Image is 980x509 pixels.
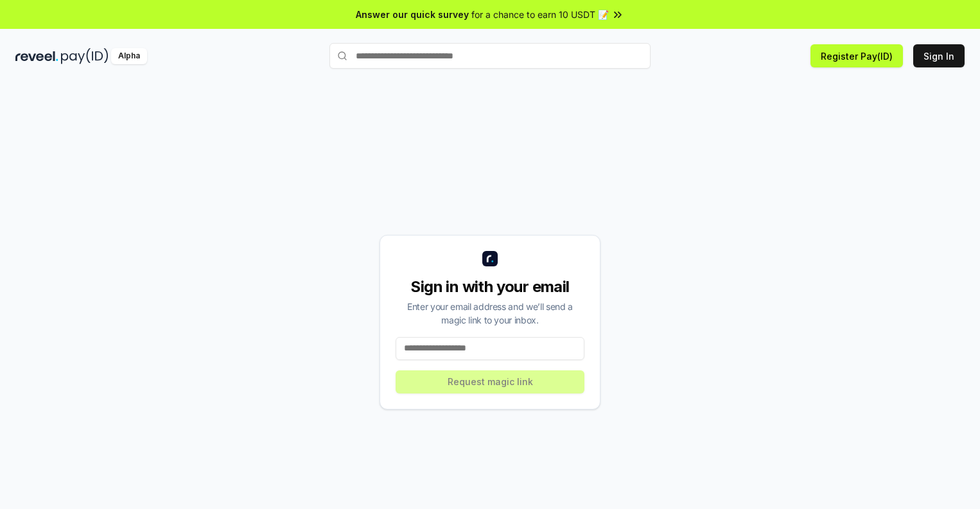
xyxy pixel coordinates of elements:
div: Sign in with your email [396,277,584,297]
img: reveel_dark [15,48,58,64]
img: logo_small [482,251,498,266]
span: Answer our quick survey [356,8,469,21]
span: for a chance to earn 10 USDT 📝 [471,8,609,21]
img: pay_id [61,48,109,64]
div: Enter your email address and we’ll send a magic link to your inbox. [396,300,584,327]
button: Register Pay(ID) [810,44,903,67]
div: Alpha [111,48,147,64]
button: Sign In [913,44,965,67]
